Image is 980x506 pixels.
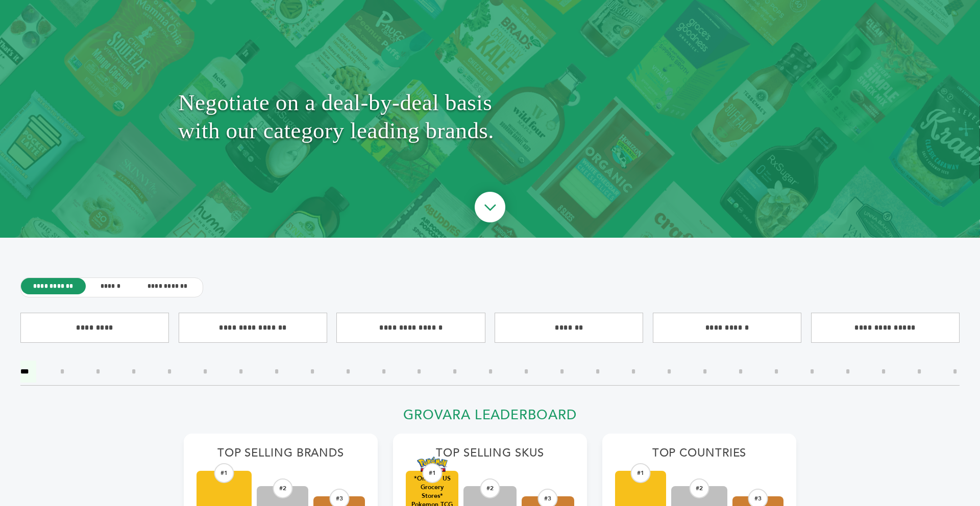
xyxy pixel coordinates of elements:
div: #2 [480,478,500,498]
img: ourBrandsHeroArrow.png [463,182,517,236]
h2: Grovara Leaderboard [184,407,796,429]
h2: Top Countries [615,446,783,466]
h2: Top Selling SKUs [406,446,574,466]
h1: Negotiate on a deal-by-deal basis with our category leading brands. [178,21,802,212]
h2: Top Selling Brands [197,446,365,466]
div: #1 [214,463,234,483]
img: *Only for US Grocery Stores* Pokemon TCG 10 Card Booster Pack – Newest Release (Case of 144 Packs... [417,457,448,472]
div: #2 [273,478,292,498]
div: #1 [422,463,442,483]
div: #1 [631,463,651,483]
div: #2 [690,478,709,498]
